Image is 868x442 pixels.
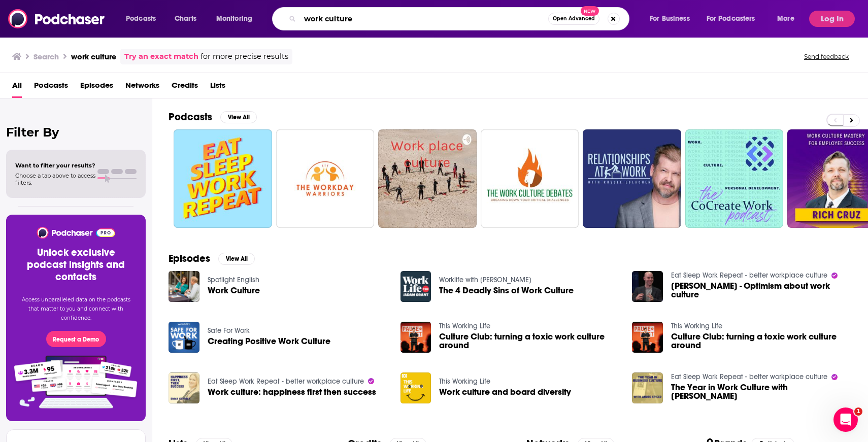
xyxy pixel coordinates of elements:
a: Safe For Work [208,326,250,335]
iframe: Intercom live chat [833,407,858,432]
a: Lists [210,77,225,98]
h3: work culture [71,52,116,61]
a: All [12,77,22,98]
a: Networks [125,77,159,98]
span: for more precise results [201,51,288,62]
a: The 4 Deadly Sins of Work Culture [439,286,574,295]
button: View All [220,111,257,123]
a: Charts [168,11,203,27]
img: Creating Positive Work Culture [169,322,199,353]
img: Podchaser - Follow, Share and Rate Podcasts [36,227,116,239]
img: Culture Club: turning a toxic work culture around [400,322,431,353]
a: This Working Life [671,322,722,330]
a: Credits [172,77,198,98]
h2: Filter By [6,125,146,140]
img: The Year in Work Culture with Andre Spicer [632,372,663,403]
a: Episodes [80,77,113,98]
span: Monitoring [216,12,252,26]
button: open menu [700,11,770,27]
button: Open AdvancedNew [548,13,599,25]
h2: Episodes [169,252,210,265]
a: Eat Sleep Work Repeat - better workplace culture [671,372,827,381]
a: Work culture: happiness first then success [208,388,376,396]
a: PodcastsView All [169,111,257,123]
a: Adam Grant - Optimism about work culture [671,282,852,299]
h3: Search [34,52,59,61]
span: More [777,12,794,26]
a: Work Culture [208,286,260,295]
button: Request a Demo [46,331,106,347]
img: The 4 Deadly Sins of Work Culture [400,271,431,302]
p: Access unparalleled data on the podcasts that matter to you and connect with confidence. [18,295,133,323]
button: Log In [809,11,855,27]
a: Podcasts [34,77,68,98]
span: [PERSON_NAME] - Optimism about work culture [671,282,852,299]
button: open menu [643,11,703,27]
img: Podchaser - Follow, Share and Rate Podcasts [8,9,106,28]
a: This Working Life [439,322,490,330]
h3: Unlock exclusive podcast insights and contacts [18,247,133,283]
a: Eat Sleep Work Repeat - better workplace culture [208,377,364,386]
span: Choose a tab above to access filters. [15,172,95,186]
span: Want to filter your results? [15,162,95,169]
a: Creating Positive Work Culture [208,337,330,346]
span: Charts [175,12,196,26]
a: Work culture and board diversity [439,388,571,396]
img: Work Culture [169,271,199,302]
button: View All [218,253,255,265]
span: For Podcasters [707,12,755,26]
span: For Business [650,12,690,26]
a: Try an exact match [124,51,198,62]
a: Spotlight English [208,276,259,284]
a: Culture Club: turning a toxic work culture around [671,332,852,350]
img: Culture Club: turning a toxic work culture around [632,322,663,353]
button: open menu [770,11,807,27]
img: Adam Grant - Optimism about work culture [632,271,663,302]
img: Pro Features [11,355,141,409]
a: The Year in Work Culture with Andre Spicer [671,383,852,400]
div: Search podcasts, credits, & more... [282,7,639,30]
img: Work culture and board diversity [400,372,431,403]
h2: Podcasts [169,111,212,123]
a: Eat Sleep Work Repeat - better workplace culture [671,271,827,280]
a: Worklife with Adam Grant [439,276,531,284]
a: This Working Life [439,377,490,386]
button: Send feedback [801,52,852,61]
img: Work culture: happiness first then success [169,372,199,403]
button: open menu [119,11,169,27]
span: Open Advanced [553,16,595,21]
input: Search podcasts, credits, & more... [300,11,548,27]
span: 1 [854,407,862,416]
span: Podcasts [126,12,156,26]
a: Culture Club: turning a toxic work culture around [439,332,620,350]
a: EpisodesView All [169,252,255,265]
span: New [581,6,599,16]
span: The Year in Work Culture with [PERSON_NAME] [671,383,852,400]
button: open menu [209,11,265,27]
